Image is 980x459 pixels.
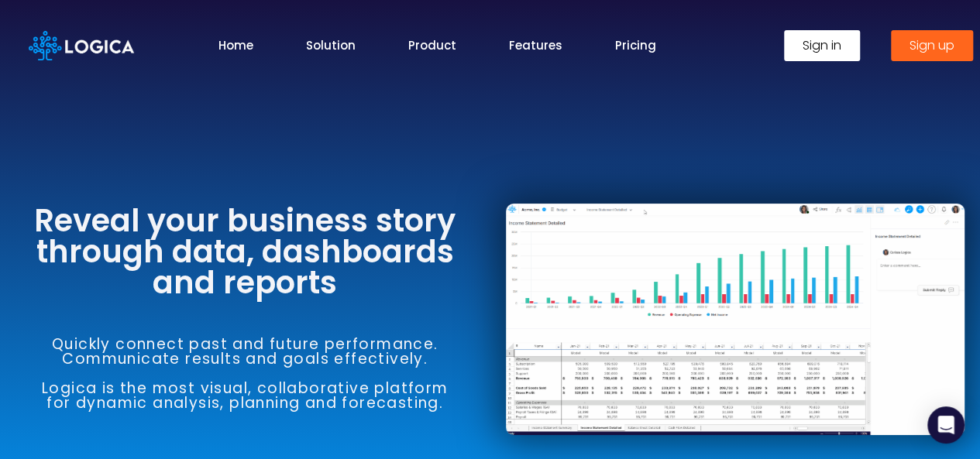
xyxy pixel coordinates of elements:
[927,406,965,444] div: Open Intercom Messenger
[408,36,456,54] a: Product
[15,205,475,298] h3: Reveal your business story through data, dashboards and reports
[803,39,841,52] span: Sign in
[509,36,562,54] a: Features
[891,30,973,61] a: Sign up
[615,36,656,54] a: Pricing
[306,36,356,54] a: Solution
[29,31,134,60] img: Logica
[29,36,134,53] a: Logica
[910,39,954,52] span: Sign up
[15,337,475,410] h6: Quickly connect past and future performance. Communicate results and goals effectively. Logica is...
[218,36,253,54] a: Home
[784,30,860,61] a: Sign in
